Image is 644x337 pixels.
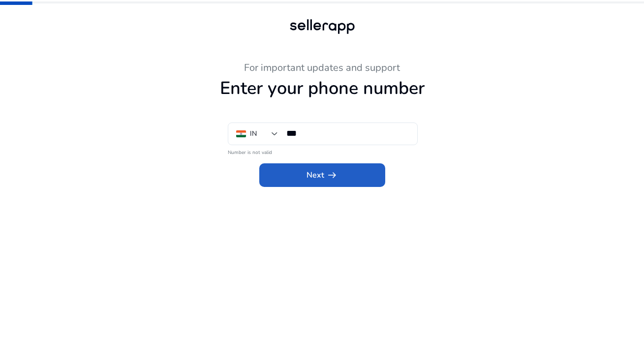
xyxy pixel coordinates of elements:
h1: Enter your phone number [52,78,593,99]
span: Next [307,169,338,181]
button: Nextarrow_right_alt [259,163,385,187]
div: IN [250,128,257,139]
span: arrow_right_alt [326,169,338,181]
h3: For important updates and support [52,62,593,74]
mat-error: Number is not valid [228,146,417,156]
